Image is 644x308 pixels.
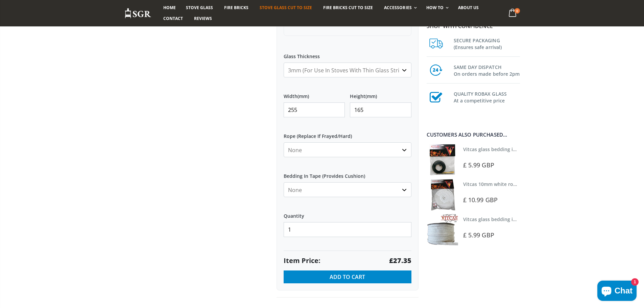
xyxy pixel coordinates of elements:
[421,2,452,13] a: How To
[365,93,377,99] span: (mm)
[158,2,181,13] a: Home
[186,5,213,10] span: Stove Glass
[389,256,411,265] strong: £27.35
[453,2,484,13] a: About us
[595,281,639,303] inbox-online-store-chat: Shopify online store chat
[219,2,254,13] a: Fire Bricks
[427,214,458,245] img: Vitcas stove glass bedding in tape
[463,196,498,204] span: £ 10.99 GBP
[463,181,596,187] a: Vitcas 10mm white rope kit - includes rope seal and glue!
[463,146,589,152] a: Vitcas glass bedding in tape - 2mm x 10mm x 2 meters
[350,88,411,100] label: Height
[163,5,176,10] span: Home
[158,13,188,24] a: Contact
[384,5,411,10] span: Accessories
[284,127,411,140] label: Rope (Replace If Frayed/Hard)
[506,7,520,20] a: 0
[379,2,420,13] a: Accessories
[454,89,520,104] h3: QUALITY ROBAX GLASS At a competitive price
[163,16,183,21] span: Contact
[318,2,378,13] a: Fire Bricks Cut To Size
[284,256,320,265] span: Item Price:
[454,36,520,51] h3: SECURE PACKAGING (Ensures safe arrival)
[515,8,520,14] span: 0
[224,5,248,10] span: Fire Bricks
[427,132,520,137] div: Customers also purchased...
[426,5,444,10] span: How To
[194,16,212,21] span: Reviews
[458,5,479,10] span: About us
[284,167,411,180] label: Bedding In Tape (Provides Cushion)
[181,2,218,13] a: Stove Glass
[284,88,345,100] label: Width
[260,5,312,10] span: Stove Glass Cut To Size
[454,63,520,77] h3: SAME DAY DISPATCH On orders made before 2pm
[284,48,411,60] label: Glass Thickness
[463,231,494,239] span: £ 5.99 GBP
[427,144,458,175] img: Vitcas stove glass bedding in tape
[427,179,458,210] img: Vitcas white rope, glue and gloves kit 10mm
[323,5,373,10] span: Fire Bricks Cut To Size
[255,2,317,13] a: Stove Glass Cut To Size
[284,207,411,219] label: Quantity
[189,13,217,24] a: Reviews
[330,273,365,281] span: Add to Cart
[284,270,411,283] button: Add to Cart
[463,216,607,222] a: Vitcas glass bedding in tape - 2mm x 15mm x 2 meters (White)
[297,93,309,99] span: (mm)
[463,161,494,169] span: £ 5.99 GBP
[124,8,151,19] img: Stove Glass Replacement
